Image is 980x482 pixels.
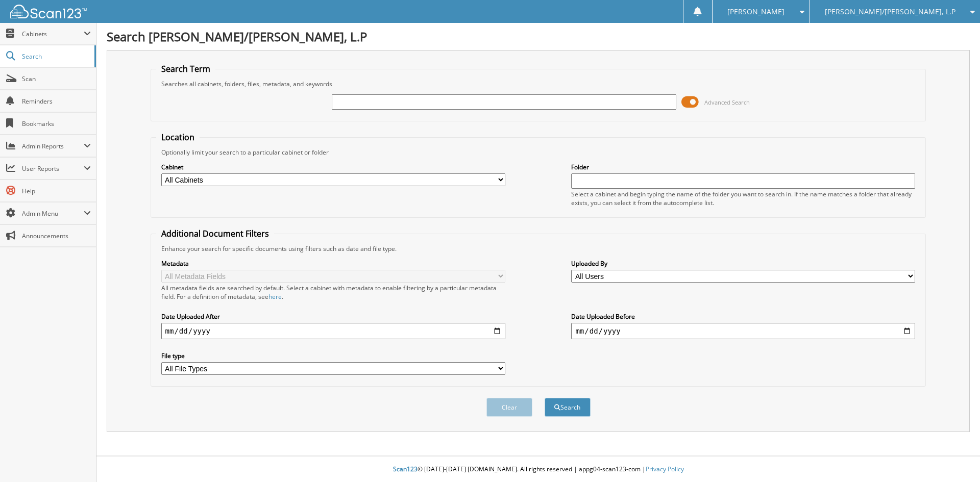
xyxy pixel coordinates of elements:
[156,148,921,157] div: Optionally limit your search to a particular cabinet or folder
[571,259,915,268] label: Uploaded By
[486,398,532,417] button: Clear
[156,244,921,253] div: Enhance your search for specific documents using filters such as date and file type.
[646,465,684,473] a: Privacy Policy
[727,9,785,15] span: [PERSON_NAME]
[107,28,970,45] h1: Search [PERSON_NAME]/[PERSON_NAME], L.P
[161,323,505,339] input: start
[22,119,91,128] span: Bookmarks
[161,312,505,321] label: Date Uploaded After
[545,398,591,417] button: Search
[22,187,91,195] span: Help
[161,351,505,360] label: File type
[156,80,921,88] div: Searches all cabinets, folders, files, metadata, and keywords
[22,30,84,38] span: Cabinets
[161,163,505,171] label: Cabinet
[156,63,215,74] legend: Search Term
[22,142,84,150] span: Admin Reports
[704,98,750,106] span: Advanced Search
[22,164,84,173] span: User Reports
[156,228,274,239] legend: Additional Document Filters
[96,457,980,482] div: © [DATE]-[DATE] [DOMAIN_NAME]. All rights reserved | appg04-scan123-com |
[393,465,418,473] span: Scan123
[825,9,955,15] span: [PERSON_NAME]/[PERSON_NAME], L.P
[268,292,282,301] a: here
[161,284,505,301] div: All metadata fields are searched by default. Select a cabinet with metadata to enable filtering b...
[22,209,84,218] span: Admin Menu
[22,52,89,61] span: Search
[22,74,91,83] span: Scan
[161,259,505,268] label: Metadata
[571,312,915,321] label: Date Uploaded Before
[571,163,915,171] label: Folder
[571,190,915,207] div: Select a cabinet and begin typing the name of the folder you want to search in. If the name match...
[571,323,915,339] input: end
[22,232,91,240] span: Announcements
[22,97,91,106] span: Reminders
[156,132,200,143] legend: Location
[10,5,87,18] img: scan123-logo-white.svg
